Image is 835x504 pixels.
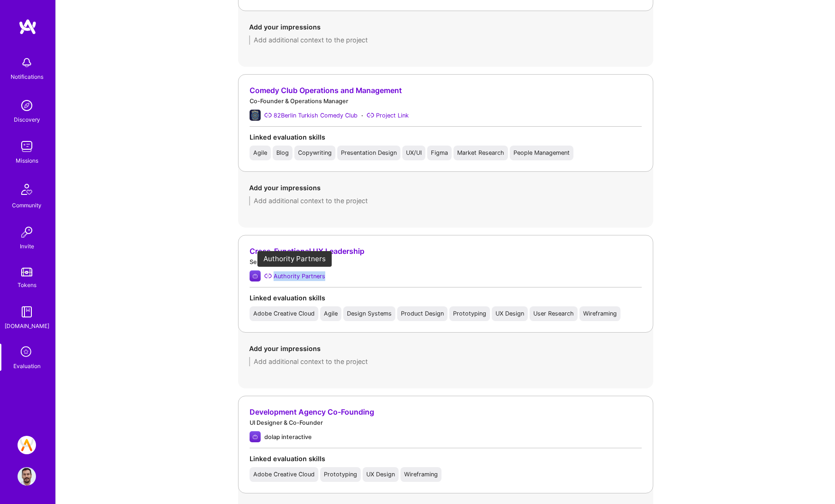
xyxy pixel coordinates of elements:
[453,310,486,317] div: Prototyping
[513,149,570,157] div: People Management
[18,223,36,241] img: Invite
[367,111,374,119] i: Project Link
[367,111,409,120] a: Project Link
[274,111,358,120] div: 82Berlin Turkish Comedy Club
[21,268,32,276] img: tokens
[250,270,261,281] img: Company logo
[15,436,38,454] a: A.Team // Selection Team - help us grow the community!
[404,471,438,478] div: Wireframing
[274,271,325,281] div: Authority Partners
[264,432,312,442] div: dolap interactive
[366,471,395,478] div: UX Design
[253,471,315,478] div: Adobe Creative Cloud
[18,96,36,115] img: discovery
[298,149,332,157] div: Copywriting
[250,257,642,267] div: Senior Product Designer
[14,115,40,124] div: Discovery
[5,321,49,331] div: [DOMAIN_NAME]
[18,18,37,35] img: logo
[250,454,642,463] div: Linked evaluation skills
[18,303,36,321] img: guide book
[583,310,617,317] div: Wireframing
[250,431,261,442] img: Company logo
[406,149,422,157] div: UX/UI
[264,271,325,281] a: Authority Partners
[249,344,642,353] div: Add your impressions
[250,246,642,256] div: Cross-Functional UX Leadership
[324,310,338,317] div: Agile
[361,111,363,120] div: ·
[264,272,272,280] i: Authority Partners
[347,310,392,317] div: Design Systems
[18,137,36,156] img: teamwork
[249,183,642,193] div: Add your impressions
[401,310,444,317] div: Product Design
[264,111,358,120] a: 82Berlin Turkish Comedy Club
[250,110,261,121] img: Company logo
[253,149,267,157] div: Agile
[16,178,38,200] img: Community
[264,111,272,119] i: 82Berlin Turkish Comedy Club
[431,149,448,157] div: Figma
[253,310,315,317] div: Adobe Creative Cloud
[18,467,36,486] img: User Avatar
[495,310,524,317] div: UX Design
[18,344,36,361] i: icon SelectionTeam
[12,200,42,210] div: Community
[250,132,642,142] div: Linked evaluation skills
[457,149,504,157] div: Market Research
[18,53,36,72] img: bell
[376,111,409,120] div: Project Link
[341,149,397,157] div: Presentation Design
[249,22,642,32] div: Add your impressions
[18,280,36,290] div: Tokens
[250,96,642,106] div: Co-Founder & Operations Manager
[324,471,357,478] div: Prototyping
[250,418,642,428] div: UI Designer & Co-Founder
[250,407,642,417] div: Development Agency Co-Founding
[250,293,642,303] div: Linked evaluation skills
[276,149,289,157] div: Blog
[13,361,41,371] div: Evaluation
[250,86,642,95] div: Comedy Club Operations and Management
[15,467,38,486] a: User Avatar
[16,156,38,165] div: Missions
[20,241,34,251] div: Invite
[11,72,43,82] div: Notifications
[18,436,36,454] img: A.Team // Selection Team - help us grow the community!
[533,310,574,317] div: User Research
